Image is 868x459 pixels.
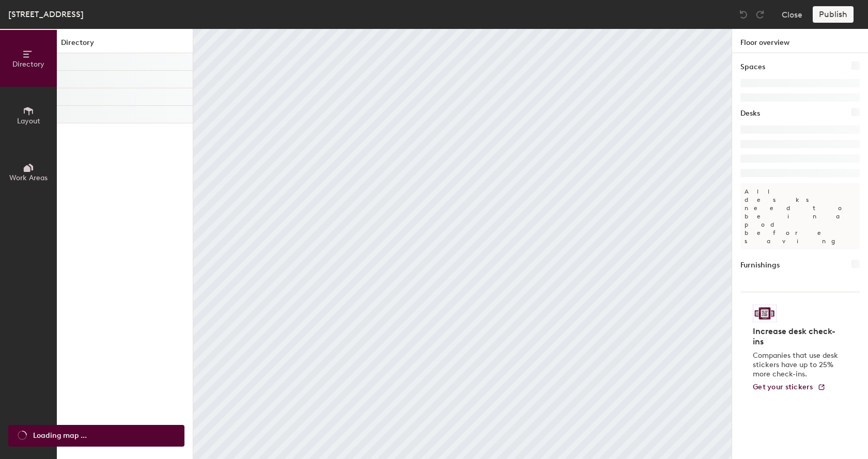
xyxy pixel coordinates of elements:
span: Get your stickers [753,383,813,391]
img: Sticker logo [753,305,777,322]
span: Loading map ... [33,430,87,441]
div: [STREET_ADDRESS] [8,8,84,21]
button: Close [782,6,802,23]
span: Layout [17,117,40,125]
span: Directory [12,60,44,69]
p: All desks need to be in a pod before saving [740,183,860,249]
h1: Furnishings [740,260,780,271]
h1: Floor overview [732,29,868,53]
canvas: Map [193,29,732,459]
img: Redo [755,9,765,20]
h1: Directory [57,37,193,53]
span: Work Areas [9,173,48,182]
a: Get your stickers [753,383,826,392]
img: Undo [738,9,749,20]
h1: Spaces [740,61,765,73]
p: Companies that use desk stickers have up to 25% more check-ins. [753,351,841,379]
h1: Desks [740,108,760,119]
h4: Increase desk check-ins [753,326,841,347]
